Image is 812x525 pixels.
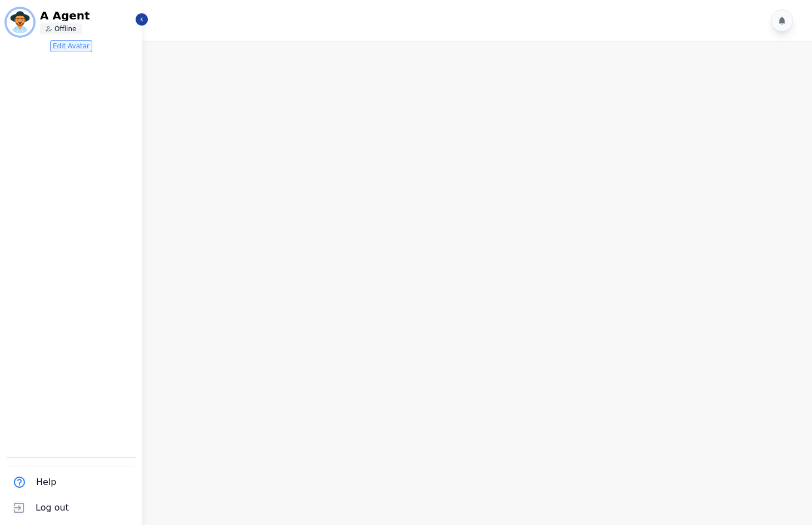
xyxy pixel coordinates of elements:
img: person [46,26,52,32]
img: Bordered avatar [7,9,33,36]
p: Offline [54,24,76,33]
span: Help [36,476,56,489]
button: Edit Avatar [50,40,92,52]
span: Log out [36,501,69,514]
button: Help [7,469,58,495]
p: A Agent [40,10,134,21]
button: Log out [7,495,71,521]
